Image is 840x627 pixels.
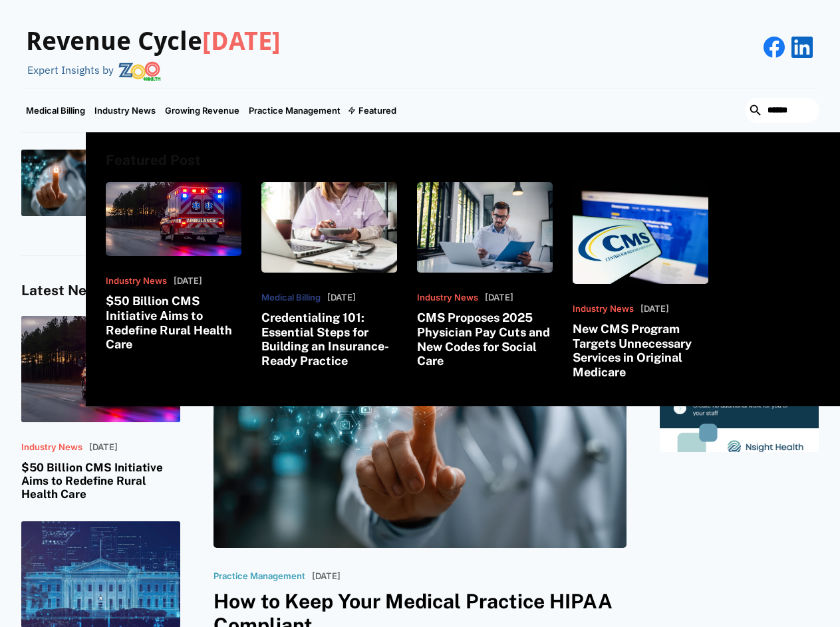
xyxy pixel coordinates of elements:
[106,276,167,287] p: Industry News
[345,88,401,132] div: Featured
[327,293,356,303] p: [DATE]
[417,311,553,368] h3: CMS Proposes 2025 Physician Pay Cuts and New Codes for Social Care
[417,182,553,368] a: Industry News[DATE]CMS Proposes 2025 Physician Pay Cuts and New Codes for Social Care
[21,316,180,501] a: Industry News[DATE]$50 Billion CMS Initiative Aims to Redefine Rural Health Care
[21,461,180,501] h3: $50 Billion CMS Initiative Aims to Redefine Rural Health Care
[21,442,82,453] p: Industry News
[485,293,513,303] p: [DATE]
[160,88,244,132] a: Growing Revenue
[106,182,241,352] a: Industry News[DATE]$50 Billion CMS Initiative Aims to Redefine Rural Health Care
[90,88,160,132] a: Industry News
[21,13,281,81] a: Revenue Cycle[DATE]Expert Insights by
[21,88,90,132] a: Medical Billing
[174,276,202,287] p: [DATE]
[202,27,281,56] span: [DATE]
[261,311,397,368] h3: Credentialing 101: Essential Steps for Building an Insurance-Ready Practice
[573,182,708,380] a: Industry News[DATE]New CMS Program Targets Unnecessary Services in Original Medicare
[417,293,478,303] p: Industry News
[21,150,206,216] a: Practice ManagementHow to Keep Your Medical Practice HIPAA Compliant
[244,88,345,132] a: Practice Management
[106,294,241,351] h3: $50 Billion CMS Initiative Aims to Redefine Rural Health Care
[26,27,281,57] h3: Revenue Cycle
[213,571,305,582] p: Practice Management
[21,283,180,299] h4: Latest News
[312,571,341,582] p: [DATE]
[358,105,396,116] div: Featured
[573,304,634,314] p: Industry News
[27,64,114,76] div: Expert Insights by
[89,442,118,453] p: [DATE]
[640,304,669,314] p: [DATE]
[573,322,708,379] h3: New CMS Program Targets Unnecessary Services in Original Medicare
[261,293,321,303] p: Medical Billing
[261,182,397,368] a: Medical Billing[DATE]Credentialing 101: Essential Steps for Building an Insurance-Ready Practice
